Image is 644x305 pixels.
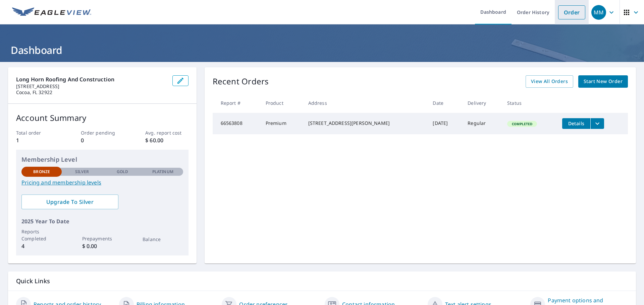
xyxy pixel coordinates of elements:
[16,89,167,95] p: Cocoa, FL 32922
[33,169,50,175] p: Bronze
[562,118,590,129] button: detailsBtn-66563808
[508,122,536,126] span: Completed
[143,236,183,243] p: Balance
[21,242,62,250] p: 4
[531,77,568,86] span: View All Orders
[21,228,62,242] p: Reports Completed
[213,93,260,113] th: Report #
[16,129,59,136] p: Total order
[16,75,167,83] p: Long Horn Roofing and Construction
[16,277,628,285] p: Quick Links
[462,113,502,134] td: Regular
[81,136,124,144] p: 0
[21,217,183,225] p: 2025 Year To Date
[27,198,113,206] span: Upgrade To Silver
[21,155,183,164] p: Membership Level
[12,7,91,17] img: EV Logo
[578,75,628,88] a: Start New Order
[21,178,183,186] a: Pricing and membership levels
[82,242,122,250] p: $ 0.00
[591,5,606,20] div: MM
[558,5,585,19] a: Order
[117,169,128,175] p: Gold
[81,129,124,136] p: Order pending
[82,235,122,242] p: Prepayments
[427,113,462,134] td: [DATE]
[8,43,636,57] h1: Dashboard
[462,93,502,113] th: Delivery
[526,75,573,88] a: View All Orders
[502,93,557,113] th: Status
[260,113,303,134] td: Premium
[145,136,188,144] p: $ 60.00
[308,120,422,127] div: [STREET_ADDRESS][PERSON_NAME]
[213,75,269,88] p: Recent Orders
[145,129,188,136] p: Avg. report cost
[303,93,428,113] th: Address
[427,93,462,113] th: Date
[16,112,189,124] p: Account Summary
[566,120,586,127] span: Details
[584,77,623,86] span: Start New Order
[16,136,59,144] p: 1
[152,169,173,175] p: Platinum
[75,169,89,175] p: Silver
[213,113,260,134] td: 66563808
[260,93,303,113] th: Product
[16,83,167,89] p: [STREET_ADDRESS]
[590,118,604,129] button: filesDropdownBtn-66563808
[21,195,118,209] a: Upgrade To Silver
